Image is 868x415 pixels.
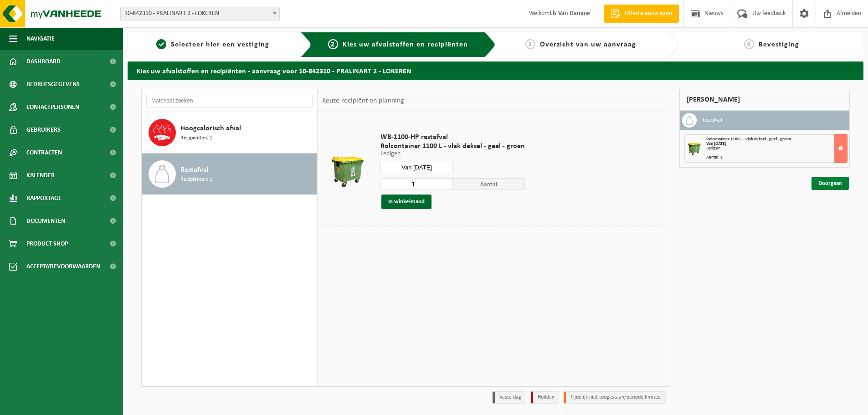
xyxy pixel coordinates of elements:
div: Ledigen [706,146,847,151]
span: Aantal [453,178,525,190]
a: Doorgaan [812,177,849,190]
span: Rapportage [26,187,62,210]
span: 1 [156,39,166,49]
span: Contactpersonen [26,96,79,118]
span: 10-842310 - PRALINART 2 - LOKEREN [121,7,279,20]
span: Overzicht van uw aanvraag [540,41,636,48]
span: 4 [744,39,754,49]
span: Recipiënten: 1 [180,134,212,143]
span: Dashboard [26,50,61,73]
span: Documenten [26,210,65,232]
div: Keuze recipiënt en planning [318,89,409,112]
input: Materiaal zoeken [146,94,313,108]
button: Hoogcalorisch afval Recipiënten: 1 [142,112,317,154]
span: Product Shop [26,232,68,255]
span: Bevestiging [759,41,799,48]
li: Holiday [531,391,559,404]
span: Offerte aanvragen [622,9,674,18]
span: Kies uw afvalstoffen en recipiënten [343,41,468,48]
input: Selecteer datum [380,162,453,173]
strong: Els Van Damme [550,10,590,17]
span: 10-842310 - PRALINART 2 - LOKEREN [120,7,280,20]
span: WB-1100-HP restafval [380,133,525,142]
span: Rolcontainer 1100 L - vlak deksel - geel - groen [706,137,791,142]
h3: Restafval [701,113,722,128]
span: Recipiënten: 1 [180,175,212,184]
span: Contracten [26,141,62,164]
p: Ledigen [380,151,525,157]
a: Offerte aanvragen [604,5,679,23]
button: In winkelmand [381,195,431,209]
li: Tijdelijk niet toegestaan/période limitée [564,391,666,404]
a: 1Selecteer hier een vestiging [132,39,293,50]
h2: Kies uw afvalstoffen en recipiënten - aanvraag voor 10-842310 - PRALINART 2 - LOKEREN [128,61,863,79]
span: Acceptatievoorwaarden [26,255,100,278]
span: 3 [525,39,535,49]
span: Bedrijfsgegevens [26,73,80,96]
span: 2 [328,39,338,49]
div: Aantal: 1 [706,155,847,160]
button: Restafval Recipiënten: 1 [142,154,317,195]
div: [PERSON_NAME] [679,89,850,111]
span: Selecteer hier een vestiging [171,41,269,48]
span: Navigatie [26,27,55,50]
li: Vaste dag [493,391,526,404]
span: Restafval [180,164,209,175]
span: Gebruikers [26,118,61,141]
span: Kalender [26,164,55,187]
span: Hoogcalorisch afval [180,123,241,134]
span: Rolcontainer 1100 L - vlak deksel - geel - groen [380,142,525,151]
strong: Van [DATE] [706,141,726,146]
